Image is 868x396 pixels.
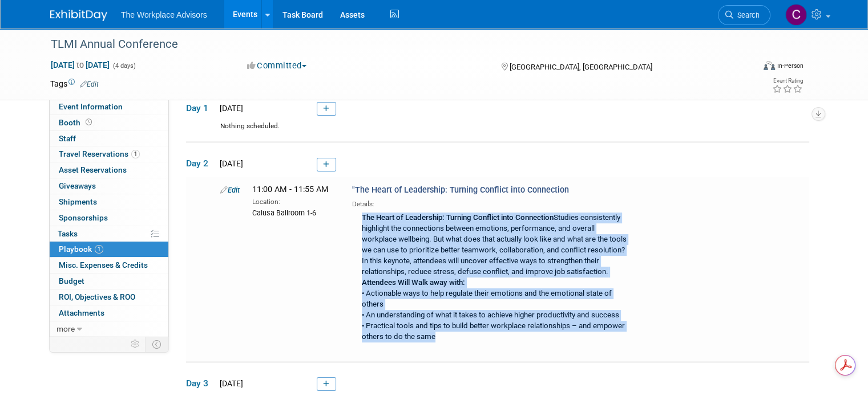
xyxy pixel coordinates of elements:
[80,80,99,88] a: Edit
[216,379,243,388] span: [DATE]
[59,276,84,285] span: Budget
[50,60,110,70] span: [DATE] [DATE]
[59,213,108,222] span: Sponsorships
[131,150,140,158] span: 1
[59,260,148,270] span: Misc. Expenses & Credits
[59,197,97,206] span: Shipments
[50,305,168,321] a: Attachments
[352,185,569,195] span: "The Heart of Leadership: Turning Conflict into Connection
[50,10,107,21] img: ExhibitDay
[692,59,804,76] div: Event Format
[59,244,103,254] span: Playbook
[50,321,168,337] a: more
[252,195,335,207] div: Location:
[216,159,243,168] span: [DATE]
[59,118,94,127] span: Booth
[243,60,311,72] button: Committed
[59,181,96,190] span: Giveaways
[59,102,123,111] span: Event Information
[785,4,807,26] img: Claudia St. John
[50,273,168,289] a: Budget
[362,278,465,287] b: Attendees Will Walk away with:
[50,258,168,273] a: Misc. Expenses & Credits
[95,245,103,254] span: 1
[75,60,86,70] span: to
[733,11,760,19] span: Search
[50,162,168,178] a: Asset Reservations
[50,242,168,257] a: Playbook1
[59,308,104,317] span: Attachments
[352,196,635,209] div: Details:
[112,62,136,70] span: (4 days)
[362,213,554,222] b: The Heart of Leadership: Turning Conflict into Connection
[146,337,169,352] td: Toggle Event Tabs
[50,146,168,162] a: Travel Reservations1
[216,104,243,113] span: [DATE]
[50,131,168,146] a: Staff
[47,34,740,55] div: TLMI Annual Conference
[50,194,168,210] a: Shipments
[50,226,168,242] a: Tasks
[59,134,76,143] span: Staff
[186,121,809,141] div: Nothing scheduled.
[510,63,652,71] span: [GEOGRAPHIC_DATA], [GEOGRAPHIC_DATA]
[777,62,804,70] div: In-Person
[56,324,75,333] span: more
[50,289,168,305] a: ROI, Objectives & ROO
[772,78,803,84] div: Event Rating
[252,185,329,194] span: 11:00 AM - 11:55 AM
[58,229,78,238] span: Tasks
[50,99,168,115] a: Event Information
[718,5,770,25] a: Search
[59,149,140,158] span: Travel Reservations
[126,337,146,352] td: Personalize Event Tab Strip
[50,78,99,89] td: Tags
[764,61,775,70] img: Format-Inperson.png
[50,210,168,226] a: Sponsorships
[83,118,94,126] span: Booth not reserved yet
[50,178,168,194] a: Giveaways
[59,292,135,301] span: ROI, Objectives & ROO
[50,115,168,130] a: Booth
[59,165,127,174] span: Asset Reservations
[252,207,335,218] div: Calusa Ballroom 1-6
[186,157,215,170] span: Day 2
[121,10,207,19] span: The Workplace Advisors
[352,209,635,347] div: Studies consistently highlight the connections between emotions, performance, and overall workpla...
[186,377,215,390] span: Day 3
[186,102,215,115] span: Day 1
[220,186,240,194] a: Edit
